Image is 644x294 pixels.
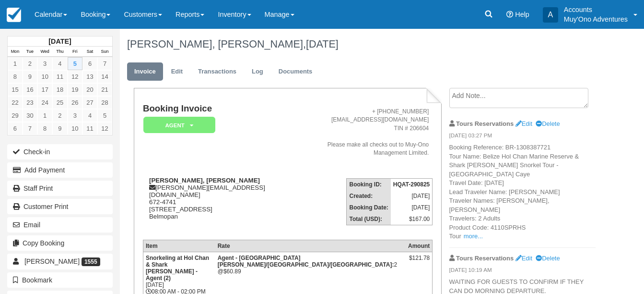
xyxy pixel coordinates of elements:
[191,62,244,81] a: Transactions
[449,143,596,241] p: Booking Reference: BR-1308387721 Tour Name: Belize Hol Chan Marine Reserve & Shark [PERSON_NAME] ...
[245,62,270,81] a: Log
[7,272,113,288] button: Bookmark
[7,199,113,214] a: Customer Print
[143,116,212,134] a: AGENT
[7,235,113,251] button: Copy Booking
[82,57,97,70] a: 6
[391,190,433,202] td: [DATE]
[271,62,320,81] a: Documents
[564,5,628,14] p: Accounts
[52,70,67,83] a: 11
[68,57,82,70] a: 5
[7,162,113,178] button: Add Payment
[82,96,97,109] a: 27
[143,117,215,134] em: AGENT
[8,70,23,83] a: 8
[23,109,37,122] a: 30
[82,70,97,83] a: 13
[48,37,71,45] strong: [DATE]
[506,11,513,18] i: Help
[82,83,97,96] a: 20
[215,240,406,252] th: Rate
[536,255,560,262] a: Delete
[164,62,190,81] a: Edit
[68,83,82,96] a: 19
[7,181,113,196] a: Staff Print
[456,255,514,262] strong: Tours Reservations
[143,240,215,252] th: Item
[449,266,596,277] em: [DATE] 10:19 AM
[347,179,391,191] th: Booking ID:
[295,108,429,157] address: + [PHONE_NUMBER] [EMAIL_ADDRESS][DOMAIN_NAME] TIN # 206604 Please make all checks out to Muy-Ono ...
[146,255,209,282] strong: Snorkeling at Hol Chan & Shark [PERSON_NAME] - Agent (2)
[391,202,433,213] td: [DATE]
[97,96,112,109] a: 28
[23,70,37,83] a: 9
[37,57,52,70] a: 3
[82,122,97,135] a: 11
[127,38,596,50] h1: [PERSON_NAME], [PERSON_NAME],
[52,83,67,96] a: 18
[149,177,260,184] strong: [PERSON_NAME], [PERSON_NAME]
[347,202,391,213] th: Booking Date:
[218,255,394,268] strong: Agent - San Pedro/Belize City/Caye Caulker
[564,14,628,24] p: Muy'Ono Adventures
[515,120,532,127] a: Edit
[456,120,514,127] strong: Tours Reservations
[68,70,82,83] a: 12
[68,122,82,135] a: 10
[143,177,291,232] div: [PERSON_NAME][EMAIL_ADDRESS][DOMAIN_NAME] 672-4741 [STREET_ADDRESS] Belmopan
[97,122,112,135] a: 12
[82,257,100,266] span: 1555
[8,109,23,122] a: 29
[515,11,529,18] span: Help
[97,47,112,57] th: Sun
[82,47,97,57] th: Sat
[7,254,113,269] a: [PERSON_NAME] 1555
[23,83,37,96] a: 16
[82,109,97,122] a: 4
[406,240,433,252] th: Amount
[8,122,23,135] a: 6
[347,213,391,225] th: Total (USD):
[37,47,52,57] th: Wed
[143,104,291,114] h1: Booking Invoice
[515,255,532,262] a: Edit
[23,47,37,57] th: Tue
[37,96,52,109] a: 24
[391,213,433,225] td: $167.00
[8,83,23,96] a: 15
[393,181,430,188] strong: HQAT-290825
[52,96,67,109] a: 25
[8,57,23,70] a: 1
[37,109,52,122] a: 1
[52,122,67,135] a: 9
[223,268,241,275] span: $60.89
[23,57,37,70] a: 2
[37,70,52,83] a: 10
[68,47,82,57] th: Fri
[97,109,112,122] a: 5
[68,109,82,122] a: 3
[536,120,560,127] a: Delete
[24,257,80,265] span: [PERSON_NAME]
[8,96,23,109] a: 22
[408,255,430,269] div: $121.78
[97,57,112,70] a: 7
[7,144,113,159] button: Check-in
[37,83,52,96] a: 17
[23,122,37,135] a: 7
[52,57,67,70] a: 4
[23,96,37,109] a: 23
[97,83,112,96] a: 21
[347,190,391,202] th: Created:
[306,38,339,50] span: [DATE]
[97,70,112,83] a: 14
[8,47,23,57] th: Mon
[37,122,52,135] a: 8
[7,217,113,233] button: Email
[68,96,82,109] a: 26
[52,109,67,122] a: 2
[52,47,67,57] th: Thu
[7,8,21,22] img: checkfront-main-nav-mini-logo.png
